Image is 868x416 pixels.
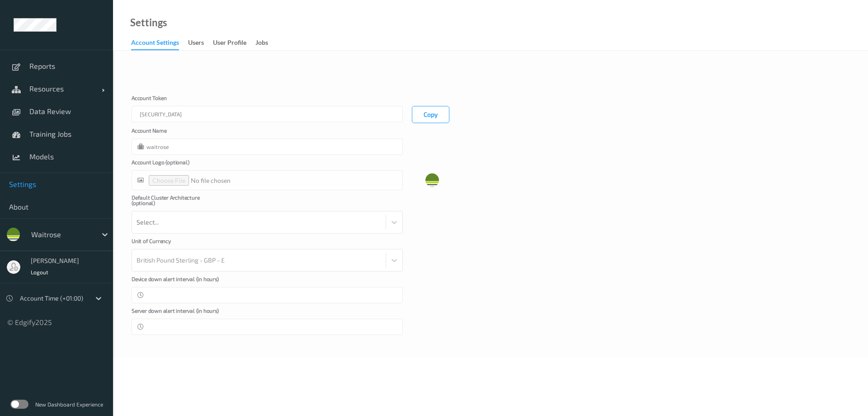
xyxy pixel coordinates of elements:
label: Account Token [132,95,222,106]
div: Jobs [255,38,268,49]
div: Account Settings [131,38,179,50]
div: User Profile [213,38,246,49]
a: Jobs [255,37,277,49]
button: Copy [412,106,449,123]
label: Account Name [132,128,222,139]
label: Default Cluster Architecture (optional) [132,195,222,211]
label: Server down alert interval (in hours) [132,308,222,319]
label: Account Logo (optional) [132,159,222,170]
label: Unit of Currency [132,238,222,249]
a: Account Settings [131,37,188,50]
label: Device down alert interval (in hours) [132,276,222,287]
a: users [188,37,213,49]
div: users [188,38,204,49]
a: Settings [130,18,167,27]
a: User Profile [213,37,255,49]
